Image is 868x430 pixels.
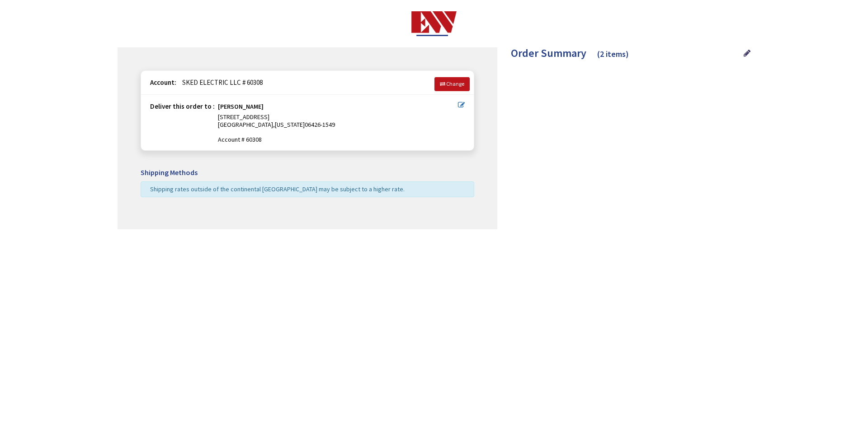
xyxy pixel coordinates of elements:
[178,78,263,87] span: SKED ELECTRIC LLC # 60308
[218,120,275,129] span: [GEOGRAPHIC_DATA],
[434,77,470,91] a: Change
[305,120,335,129] span: 06426-1549
[597,49,629,59] span: (2 items)
[150,78,176,87] strong: Account:
[511,46,586,60] span: Order Summary
[150,102,215,111] strong: Deliver this order to :
[218,103,264,113] strong: [PERSON_NAME]
[141,169,474,177] h5: Shipping Methods
[275,120,305,129] span: [US_STATE]
[150,185,405,193] span: Shipping rates outside of the continental [GEOGRAPHIC_DATA] may be subject to a higher rate.
[218,113,269,121] span: [STREET_ADDRESS]
[411,11,457,36] img: Electrical Wholesalers, Inc.
[218,136,458,143] span: Account # 60308
[446,80,464,87] span: Change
